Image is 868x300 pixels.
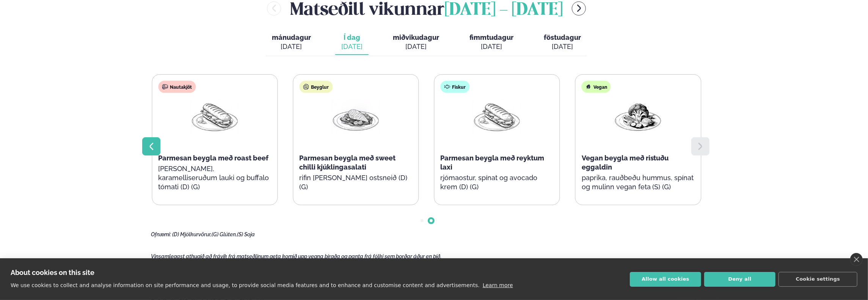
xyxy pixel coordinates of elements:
p: paprika, rauðbeðu hummus, spínat og mulinn vegan feta (S) (G) [582,173,695,192]
p: We use cookies to collect and analyse information on site performance and usage, to provide socia... [11,282,480,288]
button: Cookie settings [779,272,857,287]
img: fish.svg [444,84,450,90]
span: Ofnæmi: [151,231,171,237]
span: [DATE] - [DATE] [444,2,563,19]
span: mánudagur [272,33,311,41]
p: rifin [PERSON_NAME] ostsneið (D) (G) [299,173,412,192]
span: fimmtudagur [469,33,513,41]
a: close [850,253,863,266]
div: [DATE] [544,42,581,51]
button: miðvikudagur [DATE] [387,30,445,55]
button: fimmtudagur [DATE] [463,30,520,55]
img: Chicken-breast.png [331,99,380,134]
img: bagle-new-16px.svg [303,84,309,90]
div: [DATE] [272,42,311,51]
strong: About cookies on this site [11,269,94,276]
a: Learn more [483,282,513,288]
div: Beyglur [299,81,333,93]
img: beef.svg [162,84,168,90]
div: Vegan [582,81,611,93]
span: Í dag [341,33,363,42]
img: Vegan.png [614,99,662,134]
span: Go to slide 2 [430,219,433,222]
span: miðvikudagur [393,33,439,41]
span: Vegan beygla með ristuðu eggaldin [582,154,669,171]
span: Parmesan beygla með reyktum laxi [441,154,545,171]
span: Parmesan beygla með roast beef [158,154,268,162]
img: Panini.png [190,99,239,134]
button: Í dag [DATE] [335,30,369,55]
button: mánudagur [DATE] [266,30,317,55]
div: [DATE] [341,42,363,51]
button: föstudagur [DATE] [538,30,587,55]
span: (G) Glúten, [212,231,237,237]
img: Vegan.svg [585,84,592,90]
span: föstudagur [544,33,581,41]
span: Vinsamlegast athugið að frávik frá matseðlinum geta komið upp vegna birgða og panta frá fólki sem... [151,253,441,259]
span: Parmesan beygla með sweet chilli kjúklingasalati [299,154,396,171]
div: Fiskur [441,81,470,93]
div: Nautakjöt [158,81,196,93]
div: [DATE] [393,42,439,51]
p: rjómaostur, spínat og avocado krem (D) (G) [441,173,554,192]
button: Deny all [704,272,775,287]
p: [PERSON_NAME], karamelliseruðum lauki og buffalo tómati (D) (G) [158,164,271,192]
button: Allow all cookies [630,272,701,287]
span: (S) Soja [237,231,255,237]
span: Go to slide 1 [421,219,424,222]
button: menu-btn-right [572,2,586,16]
div: [DATE] [469,42,513,51]
button: menu-btn-left [267,2,281,16]
img: Panini.png [473,99,521,134]
span: (D) Mjólkurvörur, [172,231,212,237]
